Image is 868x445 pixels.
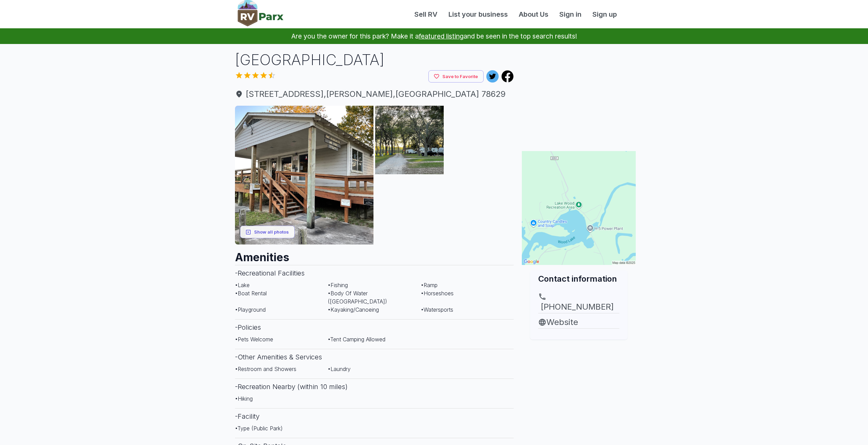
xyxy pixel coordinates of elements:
[235,282,250,288] span: • Lake
[235,265,514,281] h3: - Recreational Facilities
[421,306,453,313] span: • Watersports
[328,282,348,288] span: • Fishing
[538,293,619,313] a: [PHONE_NUMBER]
[235,319,514,335] h3: - Policies
[375,176,444,244] img: AAcXr8qz30x00B-APklXMLmwynJYNYrOux1eNtMhEwD_5K_IN0wkX3LTV92gNTcAIjpPNOdsF56GD9VX9JnRe6_4PQjOg3wnP...
[328,366,351,372] span: • Laundry
[235,425,283,432] span: • Type (Public Park)
[235,306,266,313] span: • Playground
[421,290,454,297] span: • Horseshoes
[587,9,622,19] a: Sign up
[235,349,514,365] h3: - Other Amenities & Services
[235,49,514,70] h1: [GEOGRAPHIC_DATA]
[328,290,387,305] span: • Body Of Water ([GEOGRAPHIC_DATA])
[235,290,267,297] span: • Boat Rental
[240,226,295,238] button: Show all photos
[235,106,374,244] img: AAcXr8pgE3aj93fKcsWgCcgwgG7AwO7JQgQfzr80DD6f78cihiqWdDYAHLp2h7BEzgpJWDAfV2yIK2005EN9TLhqDvZJoLmaz...
[328,306,379,313] span: • Kayaking/Canoeing
[235,408,514,424] h3: - Facility
[428,70,484,83] button: Save to Favorite
[513,9,554,19] a: About Us
[235,88,514,100] a: [STREET_ADDRESS],[PERSON_NAME],[GEOGRAPHIC_DATA] 78629
[522,151,636,265] img: Map for Lake Wood Rec Area
[235,379,514,395] h3: - Recreation Nearby (within 10 miles)
[419,32,464,40] a: featured listing
[445,106,514,174] img: AAcXr8qc6e761ptVHjKvYmlL03LxlGsJdlP1_HF_dhdkYh-aTJuOK_WcSOYv5vouc6C7u3_kyPDW-zM5kQbTryOsqDSUUH4yn...
[235,366,296,372] span: • Restroom and Showers
[443,9,513,19] a: List your business
[235,395,253,402] span: • Hiking
[328,336,385,343] span: • Tent Camping Allowed
[538,316,619,328] a: Website
[421,282,438,288] span: • Ramp
[554,9,587,19] a: Sign in
[445,176,514,244] img: AAcXr8rg060I6cx8ZPXounWhKShZHHYViwIEmOLym4dHl7yamqevoLN1AdOE3FQ9cQpDFtD2RVJMURFp1Id9hBFmKsWeysbHb...
[235,88,514,100] span: [STREET_ADDRESS] , [PERSON_NAME] , [GEOGRAPHIC_DATA] 78629
[235,244,514,265] h2: Amenities
[375,106,444,174] img: AAcXr8p99_US6pZwyVUXo4x5UgQxxg0XpzybRkHqH9mGOu_l_yfuDh884f_A0PeBCi6qp_iaVhNq_uTqCS4nfVyxUMJds-QIN...
[8,28,860,44] p: Are you the owner for this park? Make it a and be seen in the top search results!
[409,9,443,19] a: Sell RV
[538,273,619,284] h2: Contact information
[235,336,273,343] span: • Pets Welcome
